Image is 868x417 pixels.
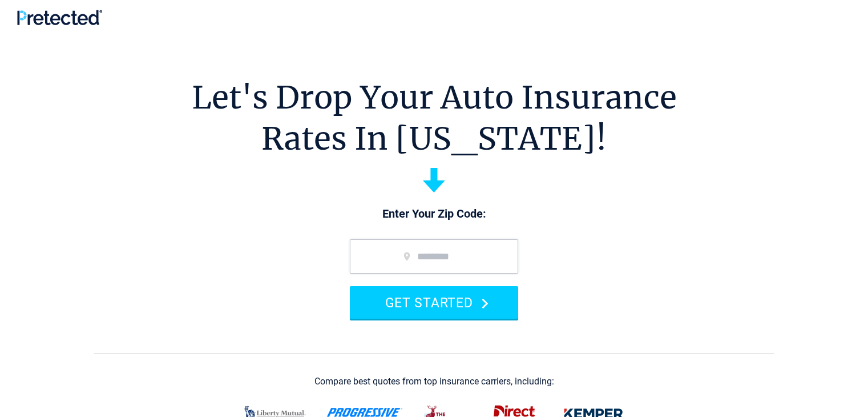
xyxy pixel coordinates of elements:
[326,408,403,417] img: progressive
[338,206,530,222] p: Enter Your Zip Code:
[314,376,554,387] div: Compare best quotes from top insurance carriers, including:
[350,239,518,274] input: zip code
[192,77,677,159] h1: Let's Drop Your Auto Insurance Rates In [US_STATE]!
[17,10,102,25] img: Pretected Logo
[350,286,518,319] button: GET STARTED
